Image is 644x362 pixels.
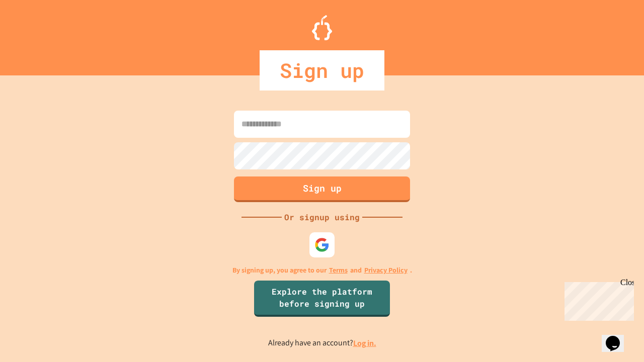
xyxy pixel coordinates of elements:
[4,4,69,64] div: Chat with us now!Close
[560,278,634,321] iframe: chat widget
[312,15,332,40] img: Logo.svg
[282,211,362,223] div: Or signup using
[314,237,330,252] img: google-icon.svg
[353,338,376,348] a: Log in.
[364,265,408,276] a: Privacy Policy
[260,50,384,90] div: Sign up
[602,322,634,352] iframe: chat widget
[254,281,390,317] a: Explore the platform before signing up
[232,265,412,276] p: By signing up, you agree to our and .
[329,265,348,276] a: Terms
[268,337,376,349] p: Already have an account?
[234,176,410,202] button: Sign up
